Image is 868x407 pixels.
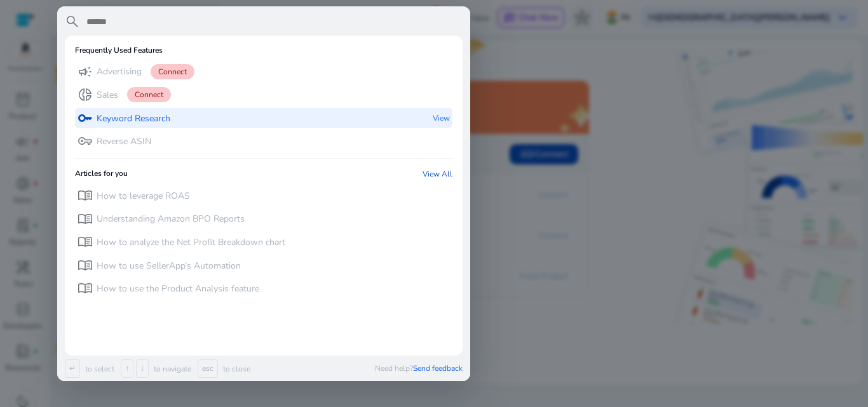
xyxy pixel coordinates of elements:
span: ↵ [65,359,80,378]
span: key [78,110,93,126]
p: Advertising [97,65,142,78]
span: menu_book [78,281,93,296]
span: Connect [151,64,194,79]
p: to navigate [151,364,191,374]
span: Connect [127,87,171,102]
span: menu_book [78,258,93,273]
p: Reverse ASIN [97,135,151,148]
p: Understanding Amazon BPO Reports [97,213,245,225]
span: vpn_key [78,133,93,149]
span: search [65,14,80,29]
p: How to use the Product Analysis feature [97,283,259,295]
span: campaign [78,64,93,79]
h6: Articles for you [75,169,128,179]
p: Need help? [375,363,463,373]
p: to select [83,364,114,374]
a: View All [423,169,452,179]
span: Send feedback [413,363,463,373]
span: donut_small [78,87,93,102]
p: View [433,108,450,129]
span: menu_book [78,188,93,203]
span: esc [198,359,218,378]
p: How to leverage ROAS [97,190,190,203]
span: menu_book [78,211,93,227]
h6: Frequently Used Features [75,46,163,55]
p: How to use SellerApp’s Automation [97,260,241,272]
p: to close [220,364,250,374]
span: menu_book [78,234,93,250]
span: ↓ [136,359,149,378]
p: Keyword Research [97,112,170,125]
p: Sales [97,89,118,102]
span: ↑ [121,359,133,378]
p: How to analyze the Net Profit Breakdown chart [97,236,285,249]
